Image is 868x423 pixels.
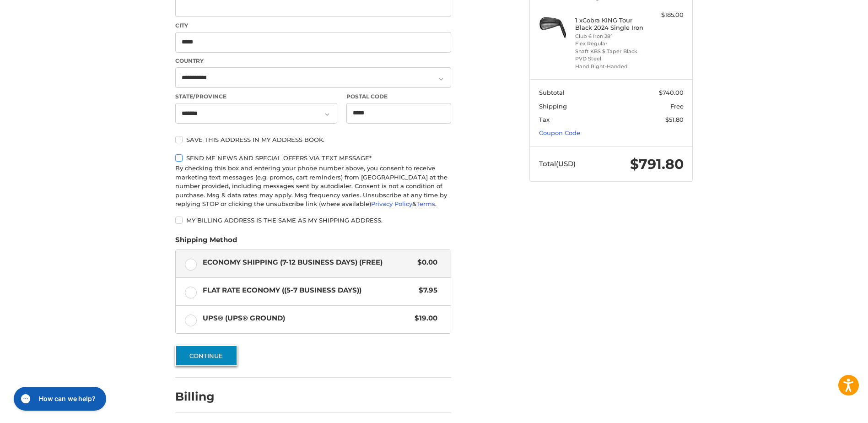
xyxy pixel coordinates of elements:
[203,285,415,296] span: Flat Rate Economy ((5-7 Business Days))
[346,92,452,101] label: Postal Code
[575,40,645,48] li: Flex Regular
[175,235,237,249] legend: Shipping Method
[175,164,451,209] div: By checking this box and entering your phone number above, you consent to receive marketing text ...
[575,48,645,63] li: Shaft KBS $ Taper Black PVD Steel
[175,154,451,162] label: Send me news and special offers via text message*
[175,92,337,101] label: State/Province
[539,159,576,168] span: Total (USD)
[647,11,684,20] div: $185.00
[9,384,109,414] iframe: Gorgias live chat messenger
[665,116,684,123] span: $51.80
[659,89,684,96] span: $740.00
[203,257,413,268] span: Economy Shipping (7-12 Business Days) (Free)
[414,285,437,296] span: $7.95
[175,217,451,224] label: My billing address is the same as my shipping address.
[793,398,868,423] iframe: Google Customer Reviews
[175,390,229,404] h2: Billing
[175,345,237,366] button: Continue
[539,116,550,123] span: Tax
[539,129,580,136] a: Coupon Code
[575,16,645,32] h4: 1 x Cobra KING Tour Black 2024 Single Iron
[175,57,451,65] label: Country
[630,156,684,173] span: $791.80
[539,89,565,96] span: Subtotal
[539,103,567,110] span: Shipping
[670,103,684,110] span: Free
[175,22,451,30] label: City
[410,313,437,324] span: $19.00
[175,136,451,143] label: Save this address in my address book.
[413,257,437,268] span: $0.00
[416,200,435,207] a: Terms
[371,200,412,207] a: Privacy Policy
[575,63,645,70] li: Hand Right-Handed
[203,313,410,324] span: UPS® (UPS® Ground)
[575,33,645,40] li: Club 6 Iron 28°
